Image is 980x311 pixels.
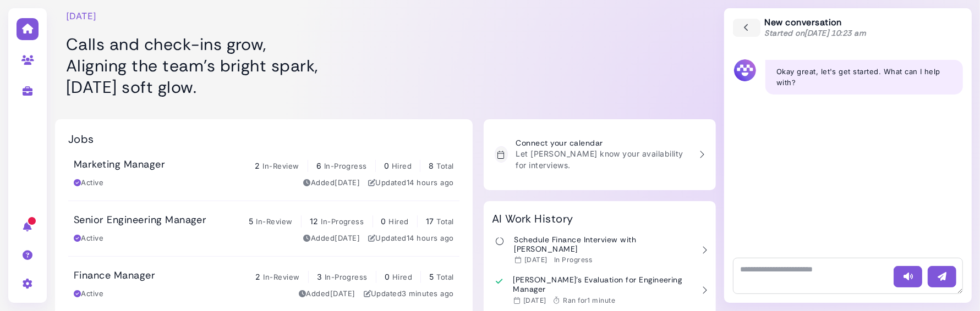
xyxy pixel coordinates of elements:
[368,233,454,244] div: Updated
[765,28,867,38] span: Started on
[402,289,453,298] time: Sep 10, 2025
[74,288,103,299] div: Active
[426,216,434,226] span: 17
[66,34,477,98] h1: Calls and check-ins grow, Aligning the team’s bright spark, [DATE] soft glow.
[436,273,453,281] span: Total
[385,272,390,281] span: 0
[299,288,355,299] div: Added
[489,133,710,176] a: Connect your calendar Let [PERSON_NAME] know your availability for interviews.
[303,233,360,244] div: Added
[765,17,867,38] div: New conversation
[255,161,260,170] span: 2
[335,178,360,187] time: Sep 03, 2025
[392,273,412,281] span: Hired
[516,138,691,148] h3: Connect your calendar
[262,162,299,170] span: In-Review
[74,270,155,282] h3: Finance Manager
[513,275,693,294] h3: [PERSON_NAME]'s Evaluation for Engineering Manager
[407,234,454,242] time: Sep 09, 2025
[68,132,94,146] h2: Jobs
[429,161,434,170] span: 8
[324,162,367,170] span: In-Progress
[316,161,321,170] span: 6
[429,272,434,281] span: 5
[381,216,386,226] span: 0
[321,217,364,226] span: In-Progress
[516,148,691,171] p: Let [PERSON_NAME] know your availability for interviews.
[554,256,592,264] div: In Progress
[249,216,253,226] span: 5
[256,217,292,226] span: In-Review
[436,162,453,170] span: Total
[74,177,103,188] div: Active
[303,177,360,188] div: Added
[255,272,260,281] span: 2
[330,289,355,298] time: Sep 03, 2025
[325,273,368,281] span: In-Progress
[74,233,103,244] div: Active
[364,288,454,299] div: Updated
[392,162,412,170] span: Hired
[514,235,693,254] h3: Schedule Finance Interview with [PERSON_NAME]
[804,28,866,38] time: [DATE] 10:23 am
[388,217,408,226] span: Hired
[310,216,319,226] span: 12
[74,214,206,226] h3: Senior Engineering Manager
[335,234,360,242] time: Sep 03, 2025
[384,161,389,170] span: 0
[563,296,615,304] span: Ran for 1 minute
[407,178,454,187] time: Sep 09, 2025
[66,9,97,23] time: [DATE]
[317,272,322,281] span: 3
[492,212,573,225] h2: AI Work History
[368,177,454,188] div: Updated
[68,146,459,201] a: Marketing Manager 2 In-Review 6 In-Progress 0 Hired 8 Total Active Added[DATE] Updated14 hours ago
[523,296,546,304] time: Sep 08, 2025
[524,256,548,264] time: Sep 08, 2025
[765,60,963,95] div: Okay great, let's get started. What can I help with?
[74,159,165,171] h3: Marketing Manager
[68,201,459,256] a: Senior Engineering Manager 5 In-Review 12 In-Progress 0 Hired 17 Total Active Added[DATE] Updated...
[436,217,453,226] span: Total
[263,273,299,281] span: In-Review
